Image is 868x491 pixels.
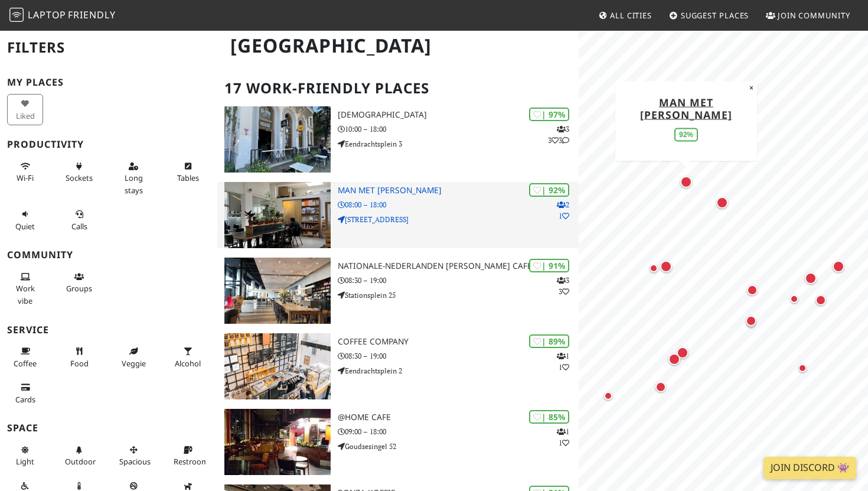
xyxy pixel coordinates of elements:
[830,258,847,275] div: Map marker
[177,173,199,183] span: Work-friendly tables
[61,267,97,298] button: Groups
[529,334,569,348] div: | 89%
[7,30,210,66] h2: Filters
[681,10,749,21] span: Suggest Places
[778,10,850,21] span: Join Community
[61,157,97,188] button: Sockets
[593,5,657,26] a: All Cities
[68,8,115,21] span: Friendly
[224,409,331,475] img: @Home Cafe
[217,258,579,324] a: Nationale-Nederlanden Douwe Egberts Café | 91% 33 Nationale-Nederlanden [PERSON_NAME] Café 08:30 ...
[529,108,569,121] div: | 97%
[338,214,579,225] p: [STREET_ADDRESS]
[125,173,143,195] span: Long stays
[7,77,210,88] h3: My Places
[557,426,569,448] p: 1 1
[221,30,577,62] h1: [GEOGRAPHIC_DATA]
[61,440,97,472] button: Outdoor
[610,10,652,21] span: All Cities
[338,199,579,210] p: 08:00 – 18:00
[7,267,43,310] button: Work vibe
[7,139,210,150] h3: Productivity
[813,292,828,308] div: Map marker
[7,378,43,409] button: Cards
[217,182,579,248] a: Man met bril koffie | 92% 21 Man met [PERSON_NAME] 08:00 – 18:00 [STREET_ADDRESS]
[647,261,661,275] div: Map marker
[548,123,569,146] p: 3 3 3
[116,440,152,472] button: Spacious
[66,283,92,294] span: Group tables
[116,157,152,200] button: Long stays
[16,283,35,305] span: People working
[338,290,579,301] p: Stationsplein 25
[745,282,760,298] div: Map marker
[529,410,569,424] div: | 85%
[224,182,331,248] img: Man met bril koffie
[338,426,579,437] p: 09:00 – 18:00
[338,412,579,422] h3: @Home Cafe
[795,361,810,375] div: Map marker
[653,379,668,395] div: Map marker
[9,5,116,26] a: LaptopFriendly LaptopFriendly
[787,292,801,306] div: Map marker
[761,5,855,26] a: Join Community
[678,174,694,190] div: Map marker
[338,110,579,120] h3: [DEMOGRAPHIC_DATA]
[660,147,675,162] div: Map marker
[338,186,579,196] h3: Man met [PERSON_NAME]
[17,173,34,183] span: Stable Wi-Fi
[338,138,579,149] p: Eendrachtsplein 3
[743,313,759,329] div: Map marker
[744,316,758,330] div: Map marker
[714,194,730,211] div: Map marker
[116,342,152,373] button: Veggie
[16,456,34,467] span: Natural light
[224,333,331,399] img: Coffee Company
[217,409,579,475] a: @Home Cafe | 85% 11 @Home Cafe 09:00 – 18:00 Goudsesingel 52
[14,358,37,369] span: Coffee
[15,394,35,405] span: Credit cards
[557,275,569,297] p: 3 3
[217,333,579,399] a: Coffee Company | 89% 11 Coffee Company 08:30 – 19:00 Eendrachtsplein 2
[175,358,201,369] span: Alcohol
[7,342,43,373] button: Coffee
[7,422,210,434] h3: Space
[170,157,206,188] button: Tables
[224,106,331,173] img: Heilige Boontjes
[601,389,615,403] div: Map marker
[802,270,819,287] div: Map marker
[338,261,579,271] h3: Nationale-Nederlanden [PERSON_NAME] Café
[70,358,89,369] span: Food
[338,275,579,286] p: 08:30 – 19:00
[9,8,24,22] img: LaptopFriendly
[338,365,579,376] p: Eendrachtsplein 2
[170,440,206,472] button: Restroom
[174,456,208,467] span: Restroom
[338,123,579,135] p: 10:00 – 18:00
[224,70,572,106] h2: 17 Work-Friendly Places
[7,324,210,336] h3: Service
[529,259,569,272] div: | 91%
[338,350,579,362] p: 08:30 – 19:00
[674,344,691,361] div: Map marker
[640,95,732,121] a: Man met [PERSON_NAME]
[746,81,757,94] button: Close popup
[338,441,579,452] p: Goudsesingel 52
[658,258,674,275] div: Map marker
[170,342,206,373] button: Alcohol
[61,342,97,373] button: Food
[666,351,683,368] div: Map marker
[61,204,97,236] button: Calls
[122,358,146,369] span: Veggie
[7,157,43,188] button: Wi-Fi
[28,8,66,21] span: Laptop
[7,204,43,236] button: Quiet
[7,440,43,472] button: Light
[338,337,579,347] h3: Coffee Company
[65,456,96,467] span: Outdoor area
[66,173,93,183] span: Power sockets
[529,183,569,197] div: | 92%
[15,221,35,232] span: Quiet
[224,258,331,324] img: Nationale-Nederlanden Douwe Egberts Café
[217,106,579,173] a: Heilige Boontjes | 97% 333 [DEMOGRAPHIC_DATA] 10:00 – 18:00 Eendrachtsplein 3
